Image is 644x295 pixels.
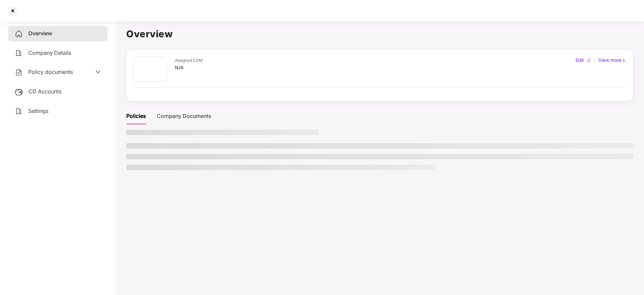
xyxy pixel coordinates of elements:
span: CD Accounts [29,88,61,95]
img: svg+xml;base64,PHN2ZyB4bWxucz0iaHR0cDovL3d3dy53My5vcmcvMjAwMC9zdmciIHdpZHRoPSIyNCIgaGVpZ2h0PSIyNC... [15,69,23,77]
img: svg+xml;base64,PHN2ZyB4bWxucz0iaHR0cDovL3d3dy53My5vcmcvMjAwMC9zdmciIHdpZHRoPSIyNCIgaGVpZ2h0PSIyNC... [15,49,23,57]
img: svg+xml;base64,PHN2ZyB4bWxucz0iaHR0cDovL3d3dy53My5vcmcvMjAwMC9zdmciIHdpZHRoPSIyNCIgaGVpZ2h0PSIyNC... [15,30,23,38]
div: Company Documents [157,112,211,120]
span: Policy documents [28,69,73,75]
span: down [95,69,101,75]
img: svg+xml;base64,PHN2ZyB4bWxucz0iaHR0cDovL3d3dy53My5vcmcvMjAwMC9zdmciIHdpZHRoPSIyNCIgaGVpZ2h0PSIyNC... [15,107,23,115]
span: Settings [28,108,48,114]
img: svg+xml;base64,PHN2ZyB3aWR0aD0iMjUiIGhlaWdodD0iMjQiIHZpZXdCb3g9IjAgMCAyNSAyNCIgZmlsbD0ibm9uZSIgeG... [15,88,23,96]
div: Policies [126,112,146,120]
h1: Overview [126,27,633,41]
div: View more [597,56,628,64]
div: Assigned CSM [175,57,202,64]
span: Company Details [28,49,71,56]
div: Edit [574,56,585,64]
div: N/A [175,64,202,71]
img: rightIcon [622,58,626,63]
div: | [593,56,597,64]
span: Overview [28,30,52,37]
img: editIcon [587,58,591,63]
